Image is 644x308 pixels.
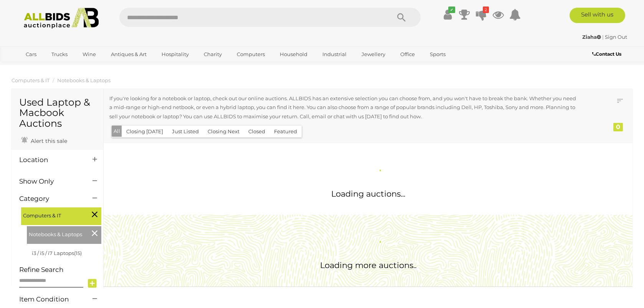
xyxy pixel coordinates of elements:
[167,126,203,137] button: Just Listed
[483,7,489,13] i: 2
[21,61,85,73] a: [GEOGRAPHIC_DATA]
[20,8,103,29] img: Allbids.com.au
[29,137,67,144] span: Alert this sale
[19,178,81,185] h4: Show Only
[112,126,122,137] button: All
[592,51,621,57] b: Contact Us
[582,34,602,40] a: Ziaha
[122,126,168,137] button: Closing [DATE]
[19,296,81,303] h4: Item Condition
[106,48,152,61] a: Antiques & Art
[232,48,270,61] a: Computers
[320,260,416,270] span: Loading more auctions..
[29,228,86,239] span: Notebooks & Laptops
[12,77,50,83] a: Computers & IT
[382,8,421,27] button: Search
[582,34,601,40] strong: Ziaha
[157,48,194,61] a: Hospitality
[570,8,625,23] a: Sell with us
[476,8,487,22] a: 2
[592,50,623,58] a: Contact Us
[21,48,41,61] a: Cars
[46,48,73,61] a: Trucks
[203,126,244,137] button: Closing Next
[19,195,81,202] h4: Category
[199,48,227,61] a: Charity
[23,209,81,220] span: Computers & IT
[269,126,302,137] button: Featured
[448,7,455,13] i: ✔
[32,250,82,256] a: i3 / i5 / i7 Laptops(15)
[74,250,82,256] span: (15)
[275,48,312,61] a: Household
[425,48,451,61] a: Sports
[244,126,270,137] button: Closed
[331,189,405,199] span: Loading auctions...
[442,8,453,22] a: ✔
[395,48,420,61] a: Office
[109,94,584,123] div: If you're looking for a notebook or laptop, check out our online auctions. ALLBIDS has an extensi...
[357,48,390,61] a: Jewellery
[602,34,604,40] span: |
[78,48,101,61] a: Wine
[317,48,352,61] a: Industrial
[19,134,69,146] a: Alert this sale
[19,156,81,164] h4: Location
[57,77,111,83] a: Notebooks & Laptops
[613,123,623,131] div: 0
[19,97,96,129] h1: Used Laptop & Macbook Auctions
[19,266,101,273] h4: Refine Search
[605,34,627,40] a: Sign Out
